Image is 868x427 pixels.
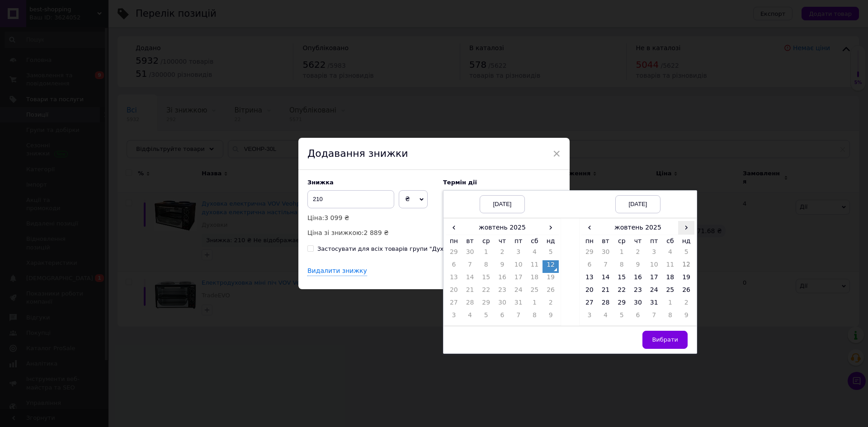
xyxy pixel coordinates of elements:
td: 19 [542,273,559,286]
td: 30 [462,248,478,260]
td: 6 [630,311,646,324]
td: 2 [630,248,646,260]
td: 9 [542,311,559,324]
td: 12 [678,260,694,273]
td: 28 [462,298,478,311]
td: 29 [581,248,598,260]
td: 18 [527,273,543,286]
td: 24 [646,286,662,298]
span: ‹ [446,221,462,234]
div: [DATE] [480,195,525,213]
td: 1 [662,298,679,311]
td: 5 [613,311,630,324]
td: 28 [598,298,614,311]
td: 9 [494,260,510,273]
td: 3 [581,311,598,324]
td: 5 [678,248,694,260]
td: 10 [646,260,662,273]
span: Вибрати [652,336,678,343]
td: 31 [646,298,662,311]
td: 25 [527,286,543,298]
label: Термін дії [443,179,561,186]
td: 7 [646,311,662,324]
td: 1 [478,248,494,260]
td: 3 [510,248,527,260]
td: 4 [527,248,543,260]
td: 20 [581,286,598,298]
p: Ціна: [307,213,434,223]
td: 5 [478,311,494,324]
td: 23 [630,286,646,298]
td: 10 [510,260,527,273]
td: 3 [446,311,462,324]
td: 8 [478,260,494,273]
td: 6 [581,260,598,273]
th: сб [527,235,543,248]
th: вт [462,235,478,248]
td: 14 [598,273,614,286]
td: 16 [494,273,510,286]
td: 12 [542,260,559,273]
td: 2 [542,298,559,311]
td: 22 [478,286,494,298]
td: 21 [462,286,478,298]
span: × [552,146,561,161]
th: пт [646,235,662,248]
td: 15 [613,273,630,286]
span: ‹ [581,221,598,234]
td: 1 [527,298,543,311]
td: 15 [478,273,494,286]
th: вт [598,235,614,248]
td: 16 [630,273,646,286]
td: 6 [494,311,510,324]
td: 7 [510,311,527,324]
td: 8 [527,311,543,324]
td: 20 [446,286,462,298]
td: 11 [527,260,543,273]
div: [DATE] [615,195,660,213]
td: 29 [446,248,462,260]
th: жовтень 2025 [598,221,679,235]
td: 4 [662,248,679,260]
span: 2 889 ₴ [364,229,389,236]
td: 22 [613,286,630,298]
span: Додавання знижки [307,148,408,159]
td: 1 [613,248,630,260]
td: 18 [662,273,679,286]
td: 21 [598,286,614,298]
td: 2 [494,248,510,260]
div: Застосувати для всіх товарів групи "Духовки" [317,245,461,253]
th: ср [613,235,630,248]
input: 0 [307,190,394,208]
td: 13 [581,273,598,286]
td: 29 [478,298,494,311]
span: Знижка [307,179,334,186]
th: пт [510,235,527,248]
td: 3 [646,248,662,260]
td: 11 [662,260,679,273]
td: 5 [542,248,559,260]
td: 27 [581,298,598,311]
th: жовтень 2025 [462,221,543,235]
td: 13 [446,273,462,286]
td: 30 [630,298,646,311]
td: 7 [598,260,614,273]
th: нд [542,235,559,248]
td: 7 [462,260,478,273]
td: 26 [542,286,559,298]
td: 24 [510,286,527,298]
td: 8 [662,311,679,324]
td: 17 [510,273,527,286]
td: 8 [613,260,630,273]
th: нд [678,235,694,248]
td: 19 [678,273,694,286]
td: 30 [494,298,510,311]
td: 27 [446,298,462,311]
td: 26 [678,286,694,298]
th: сб [662,235,679,248]
div: Видалити знижку [307,267,367,276]
td: 14 [462,273,478,286]
span: 3 099 ₴ [324,214,349,221]
td: 4 [598,311,614,324]
th: чт [494,235,510,248]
